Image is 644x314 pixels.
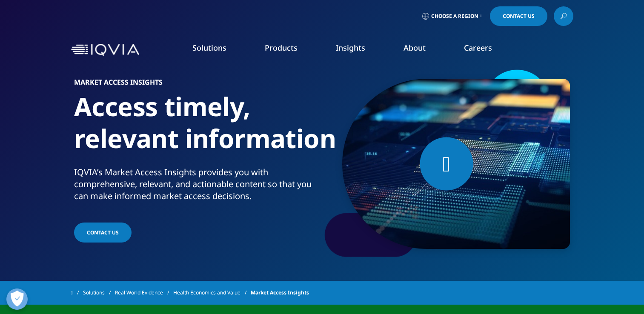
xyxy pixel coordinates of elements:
a: CONTACT US [74,223,132,243]
a: Products [265,43,298,53]
a: Contact Us [490,6,547,26]
h1: Access timely, relevant information [74,91,319,166]
a: Solutions [83,285,115,300]
a: Careers [464,43,492,53]
a: About [404,43,426,53]
button: Open Preferences [6,288,28,310]
img: 2695_big-data-binary-code-concept-interconnected-blocks-of-data.jpg [342,79,570,249]
nav: Primary [143,30,573,70]
span: Choose a Region [431,13,478,20]
p: IQVIA’s Market Access Insights provides you with comprehensive, relevant, and actionable content ... [74,166,319,207]
span: Contact Us [503,14,535,19]
img: IQVIA Healthcare Information Technology and Pharma Clinical Research Company [71,44,139,56]
a: Solutions [192,43,226,53]
a: Insights [336,43,365,53]
a: Real World Evidence [115,285,173,300]
span: Market Access Insights [251,285,309,300]
h6: Market Access Insights [74,79,319,91]
span: CONTACT US [87,229,119,236]
a: Health Economics and Value [173,285,251,300]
